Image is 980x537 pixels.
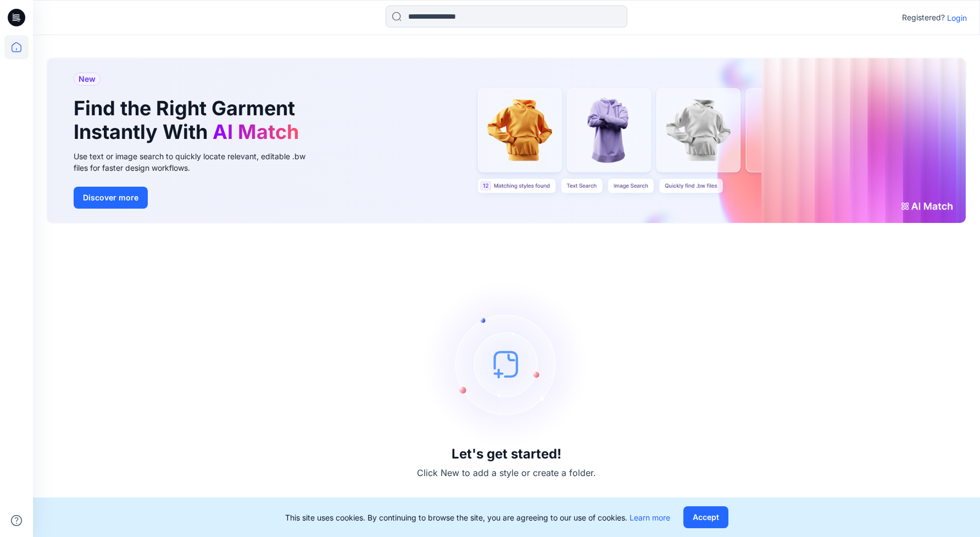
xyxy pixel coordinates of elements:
p: This site uses cookies. By continuing to browse the site, you are agreeing to our use of cookies. [285,512,670,523]
h1: Find the Right Garment Instantly With [74,97,304,144]
a: Learn more [630,513,670,522]
h3: Let's get started! [452,446,561,462]
button: Discover more [74,187,148,209]
div: Use text or image search to quickly locate relevant, editable .bw files for faster design workflows. [74,150,321,174]
img: empty-state-image.svg [424,282,589,446]
button: Accept [683,506,728,528]
span: New [79,72,96,86]
span: AI Match [213,120,299,144]
p: Login [947,12,967,24]
p: Registered? [902,11,945,24]
p: Click New to add a style or create a folder. [417,466,596,479]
